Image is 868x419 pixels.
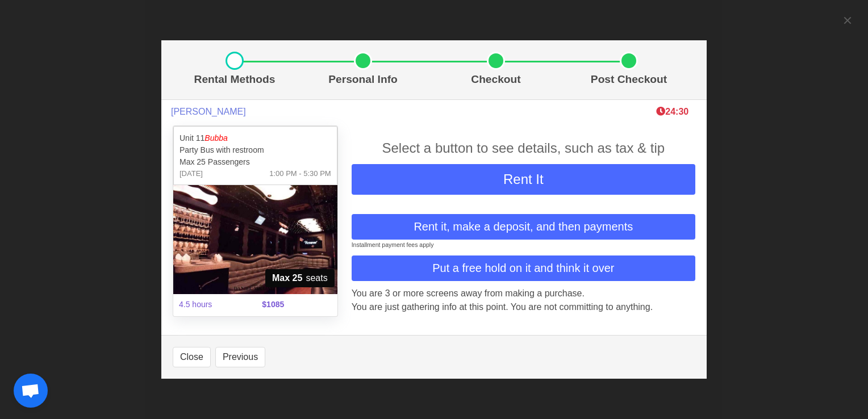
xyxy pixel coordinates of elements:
p: Rental Methods [177,72,292,88]
img: 11%2002.jpg [173,185,337,294]
button: Rent It [352,164,695,195]
span: 1:00 PM - 5:30 PM [269,168,331,179]
p: Personal Info [301,72,425,88]
div: Select a button to see details, such as tax & tip [352,138,695,158]
p: You are just gathering info at this point. You are not committing to anything. [352,300,695,314]
span: Put a free hold on it and think it over [432,259,614,276]
span: Rent It [503,171,544,187]
p: Checkout [434,72,558,88]
p: Party Bus with restroom [180,144,331,156]
span: The clock is ticking ⁠— this timer shows how long we'll hold this limo during checkout. If time r... [656,107,688,116]
button: Previous [215,347,265,367]
span: seats [265,269,335,287]
p: You are 3 or more screens away from making a purchase. [352,287,695,300]
button: Rent it, make a deposit, and then payments [352,214,695,240]
button: Close [173,347,211,367]
span: 4.5 hours [172,292,255,317]
span: [PERSON_NAME] [171,106,246,117]
em: Bubba [205,133,227,143]
button: Put a free hold on it and think it over [352,255,695,281]
div: Open chat [14,374,48,408]
small: Installment payment fees apply [352,241,434,248]
strong: Max 25 [272,271,302,285]
span: Rent it, make a deposit, and then payments [414,218,633,235]
p: Max 25 Passengers [180,156,331,168]
span: [DATE] [180,168,203,179]
b: 24:30 [656,107,688,116]
p: Post Checkout [567,72,691,88]
p: Unit 11 [180,132,331,144]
